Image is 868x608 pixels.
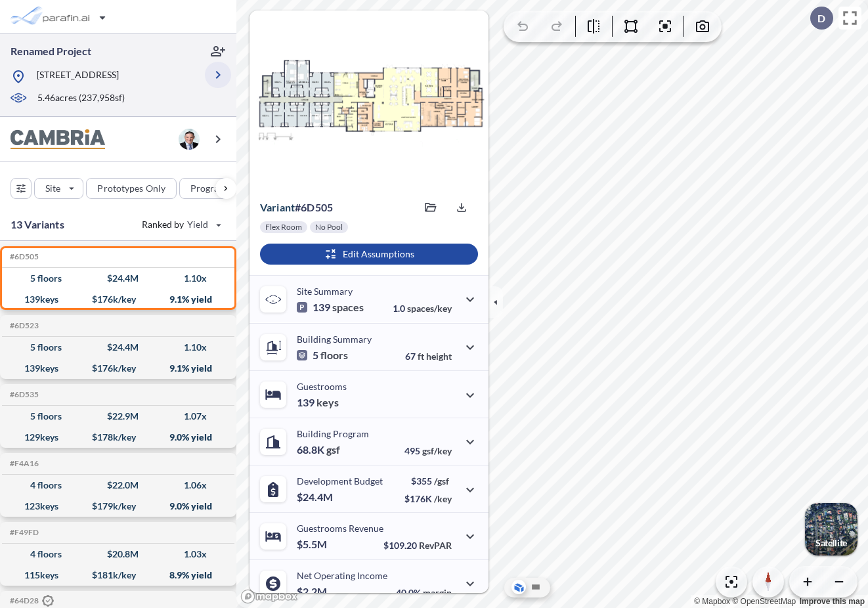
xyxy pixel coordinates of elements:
p: 68.8K [297,443,340,456]
h5: Click to copy the code [7,596,54,607]
p: 1.0 [393,303,452,314]
h5: Click to copy the code [7,252,39,261]
p: Net Operating Income [297,570,387,581]
p: 40.0% [396,587,452,598]
span: Yield [187,218,209,231]
button: Switcher ImageSatellite [805,503,857,555]
span: /gsf [434,475,449,487]
a: Improve this map [800,597,865,606]
p: No Pool [315,222,343,232]
button: Prototypes Only [86,178,177,199]
p: Building Summary [297,334,372,345]
h5: Click to copy the code [7,459,39,468]
button: Aerial View [511,580,526,594]
span: spaces/key [407,303,452,314]
p: Guestrooms [297,381,347,392]
span: ft [418,351,424,362]
button: Site [34,178,83,199]
p: $5.5M [297,538,329,551]
span: /key [434,493,452,504]
h5: Click to copy the code [7,528,39,537]
a: Mapbox [694,597,730,606]
span: RevPAR [419,540,452,551]
img: BrandImage [11,129,105,150]
span: gsf/key [422,445,452,456]
span: margin [423,587,452,598]
a: OpenStreetMap [732,597,796,606]
span: height [426,351,452,362]
h5: Click to copy the code [7,390,39,399]
p: $109.20 [383,540,452,551]
p: Site Summary [297,286,353,297]
img: user logo [179,129,200,150]
p: Satellite [815,538,847,548]
span: spaces [332,301,364,314]
p: Renamed Project [11,44,91,58]
p: 495 [404,445,452,456]
p: 67 [405,351,452,362]
p: Site [45,182,60,195]
p: Guestrooms Revenue [297,523,383,534]
p: Development Budget [297,475,383,487]
p: 5 [297,349,348,362]
span: floors [320,349,348,362]
p: # 6d505 [260,201,333,214]
span: keys [316,396,339,409]
p: $2.2M [297,585,329,598]
span: Variant [260,201,295,213]
span: gsf [326,443,340,456]
img: Switcher Image [805,503,857,555]
p: 5.46 acres ( 237,958 sf) [37,91,125,106]
p: 139 [297,396,339,409]
p: $355 [404,475,452,487]
a: Mapbox homepage [240,589,298,604]
p: Program [190,182,227,195]
p: Building Program [297,428,369,439]
p: Flex Room [265,222,302,232]
button: Ranked by Yield [131,214,230,235]
button: Program [179,178,250,199]
p: 139 [297,301,364,314]
p: $24.4M [297,490,335,504]
button: Edit Assumptions [260,244,478,265]
h5: Click to copy the code [7,321,39,330]
p: Prototypes Only [97,182,165,195]
p: D [817,12,825,24]
p: Edit Assumptions [343,248,414,261]
p: $176K [404,493,452,504]
p: [STREET_ADDRESS] [37,68,119,85]
button: Site Plan [529,580,543,594]
p: 13 Variants [11,217,64,232]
